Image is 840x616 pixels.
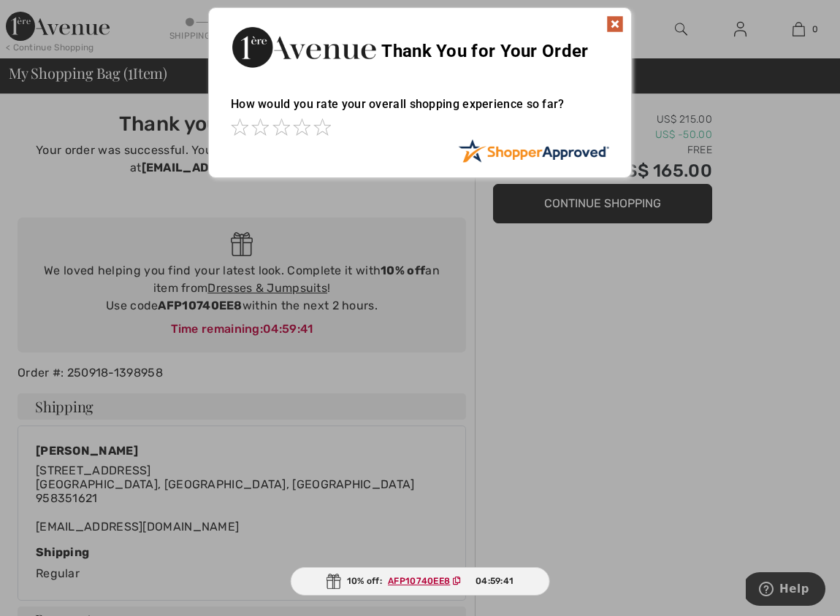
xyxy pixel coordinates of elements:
[291,567,550,596] div: 10% off:
[606,15,624,33] img: x
[476,574,513,588] span: 04:59:41
[388,576,450,586] ins: AFP10740EE8
[34,10,64,23] span: Help
[327,574,341,589] img: Gift.svg
[231,23,377,72] img: Thank You for Your Order
[231,82,609,139] div: How would you rate your overall shopping experience so far?
[381,41,588,61] span: Thank You for Your Order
